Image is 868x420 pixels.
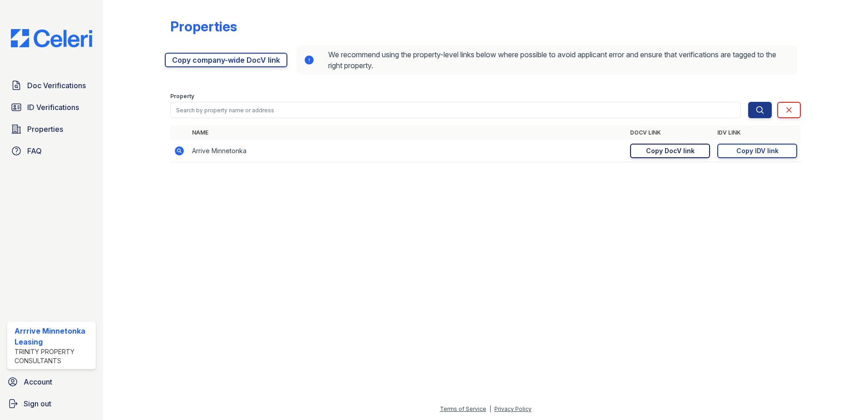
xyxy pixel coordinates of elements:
a: Account [4,373,99,391]
label: Property [170,93,194,100]
span: Doc Verifications [27,80,86,91]
div: Copy DocV link [646,146,695,155]
a: Copy DocV link [630,144,710,158]
a: Terms of Service [440,405,486,412]
th: DocV Link [626,125,714,140]
th: Name [188,125,626,140]
a: Copy IDV link [717,144,797,158]
span: FAQ [27,145,42,156]
a: Doc Verifications [7,76,96,95]
a: Privacy Policy [494,405,532,412]
th: IDV Link [714,125,801,140]
input: Search by property name or address [170,102,741,118]
div: Copy IDV link [736,146,779,155]
div: Trinity Property Consultants [15,347,92,365]
a: Properties [7,120,96,138]
a: ID Verifications [7,98,96,116]
span: Properties [27,124,63,135]
div: Properties [170,18,237,35]
span: ID Verifications [27,102,79,113]
a: Sign out [4,395,99,413]
span: Sign out [24,398,51,409]
td: Arrive Minnetonka [188,140,626,162]
div: | [489,405,491,412]
span: Account [24,376,52,387]
a: FAQ [7,142,96,160]
div: Arrrive Minnetonka Leasing [15,325,92,347]
div: We recommend using the property-level links below where possible to avoid applicant error and ens... [296,45,797,75]
a: Copy company-wide DocV link [165,53,287,67]
img: CE_Logo_Blue-a8612792a0a2168367f1c8372b55b34899dd931a85d93a1a3d3e32e68fde9ad4.png [4,29,99,47]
